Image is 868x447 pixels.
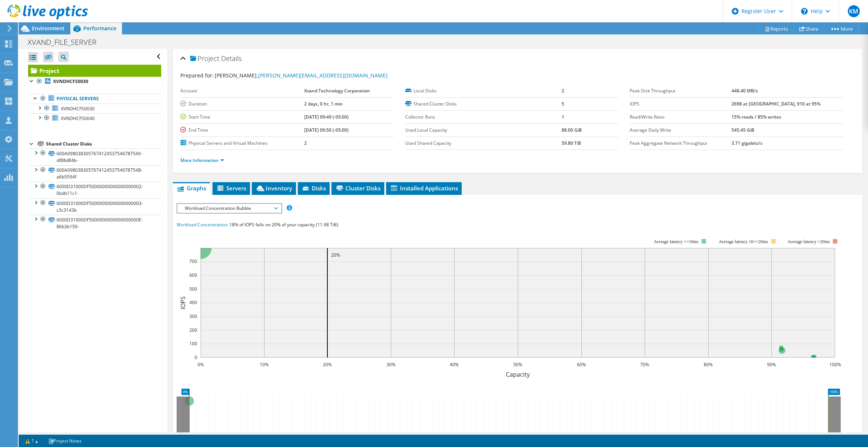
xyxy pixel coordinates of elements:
text: 500 [189,286,197,292]
span: Workload Concentration: [177,221,228,228]
label: Peak Aggregate Network Throughput [630,140,731,147]
label: Duration [180,100,304,108]
text: 20% [331,252,340,258]
a: 6000D31000DF50000000000000000002-0bdb11c1- [28,182,161,198]
text: 300 [189,313,197,319]
span: [PERSON_NAME], [215,72,388,79]
text: Capacity [506,370,530,379]
text: 600 [189,272,197,278]
a: More Information [180,157,224,163]
tspan: Average latency 10<=20ms [719,239,768,244]
span: Graphs [177,184,206,192]
span: Servers [216,184,246,192]
text: 10% [260,361,269,368]
label: Average Daily Write [630,126,731,134]
span: Disks [302,184,326,192]
a: Physical Servers [28,94,161,104]
a: Share [794,23,824,34]
label: Shared Cluster Disks [405,100,562,108]
text: 40% [450,361,459,368]
label: Used Local Capacity [405,126,562,134]
text: Average latency >20ms [788,239,830,244]
a: XVNDHCFS0040 [28,113,161,123]
b: 2 [562,88,564,94]
span: Details [221,54,242,63]
text: 200 [189,327,197,333]
label: End Time [180,126,304,134]
span: Project [190,55,219,62]
label: IOPS [630,100,731,108]
svg: \n [801,8,808,15]
a: 1 [20,436,43,446]
b: 88.00 GiB [562,127,582,133]
text: 30% [386,361,395,368]
span: XVNDHCFS0030 [61,105,95,112]
span: KM [848,5,860,17]
a: 600A0980383057674124537546787549-df88d84b- [28,149,161,165]
b: 545.45 GiB [731,127,754,133]
b: [DATE] 09:50 (-05:00) [304,127,349,133]
span: XVNDHCFS0040 [61,115,95,122]
text: 0 [195,354,197,361]
text: 70% [640,361,649,368]
label: Collector Runs [405,113,562,121]
label: Physical Servers and Virtual Machines [180,140,304,147]
span: Cluster Disks [335,184,380,192]
span: Inventory [256,184,292,192]
text: 90% [767,361,776,368]
label: Account [180,87,304,95]
b: [DATE] 09:49 (-05:00) [304,114,349,120]
b: 2698 at [GEOGRAPHIC_DATA], 910 at 95% [731,101,820,107]
b: XVNDHCFS0030 [53,78,88,85]
label: Start Time [180,113,304,121]
a: 6000D31000DF50000000000000000003-c3c3143b [28,198,161,215]
b: 448.40 MB/s [731,88,758,94]
label: Prepared for: [180,72,214,79]
b: 15% reads / 85% writes [731,114,781,120]
tspan: Average latency <=10ms [654,239,699,244]
b: 5 [562,101,564,107]
text: 20% [323,361,332,368]
b: 2 [304,140,307,146]
a: XVNDHCFS0030 [28,104,161,113]
label: Local Disks [405,87,562,95]
a: XVNDHCFS0030 [28,77,161,86]
b: Xvand Technology Corporation [304,88,370,94]
label: Read/Write Ratio [630,113,731,121]
text: 60% [577,361,586,368]
a: More [824,23,859,34]
b: 3.71 gigabits/s [731,140,762,146]
span: Workload Concentration Bubble [181,204,277,213]
b: 59.80 TiB [562,140,581,146]
span: Installed Applications [390,184,458,192]
h1: XVAND_FILE_SERVER [24,38,108,46]
text: 100% [829,361,841,368]
text: IOPS [179,296,187,309]
text: 400 [189,299,197,306]
a: Reports [758,23,794,34]
text: 0% [198,361,204,368]
span: 18% of IOPS falls on 20% of your capacity (11.98 TiB) [229,221,338,228]
b: 2 days, 0 hr, 1 min [304,101,343,107]
text: 80% [704,361,713,368]
text: 700 [189,258,197,264]
a: Project [28,65,161,77]
a: [PERSON_NAME][EMAIL_ADDRESS][DOMAIN_NAME] [258,72,388,79]
span: Environment [32,25,65,32]
label: Peak Disk Throughput [630,87,731,95]
b: 1 [562,114,564,120]
label: Used Shared Capacity [405,140,562,147]
span: Performance [83,25,116,32]
a: 600A098038305767412453754678754B-a6b5594f [28,165,161,182]
a: 6000D31000DF5000000000000000000E-86b3b150- [28,215,161,231]
div: Shared Cluster Disks [46,140,161,149]
text: 100 [189,340,197,347]
text: 50% [513,361,522,368]
a: Project Notes [43,436,87,446]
